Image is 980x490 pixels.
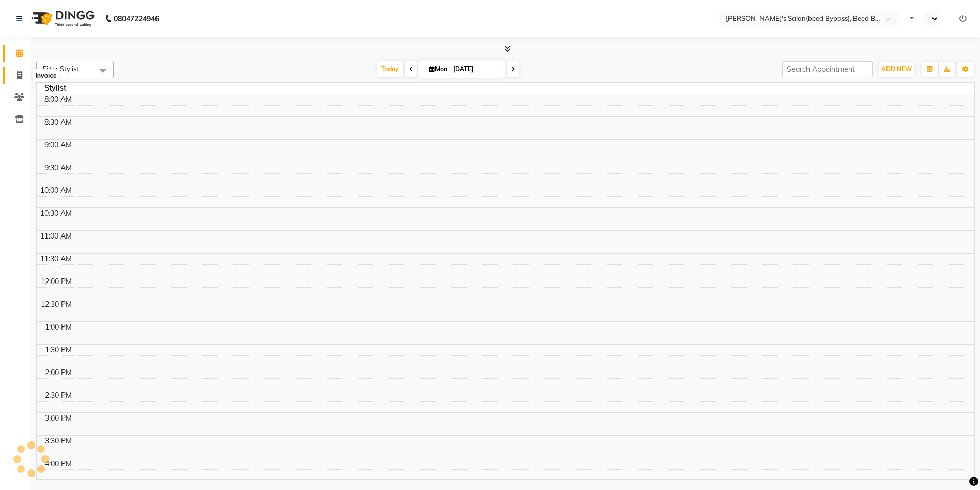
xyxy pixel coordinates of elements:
[43,367,74,378] div: 2:00 PM
[43,413,74,424] div: 3:00 PM
[37,83,74,94] div: Stylist
[43,436,74,447] div: 3:30 PM
[43,322,74,333] div: 1:00 PM
[38,231,74,242] div: 11:00 AM
[38,208,74,219] div: 10:30 AM
[42,162,74,173] div: 9:30 AM
[42,94,74,105] div: 8:00 AM
[114,4,159,33] b: 08047224946
[43,390,74,401] div: 2:30 PM
[39,276,74,287] div: 12:00 PM
[39,299,74,310] div: 12:30 PM
[42,140,74,151] div: 9:00 AM
[782,61,873,77] input: Search Appointment
[38,254,74,264] div: 11:30 AM
[33,69,59,82] div: Invoice
[26,4,97,33] img: logo
[43,345,74,355] div: 1:30 PM
[450,62,502,77] input: 2025-09-01
[377,61,403,77] span: Today
[43,65,79,73] span: Filter Stylist
[38,185,74,196] div: 10:00 AM
[42,117,74,128] div: 8:30 AM
[43,458,74,469] div: 4:00 PM
[427,65,450,73] span: Mon
[879,62,914,77] button: ADD NEW
[881,65,912,73] span: ADD NEW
